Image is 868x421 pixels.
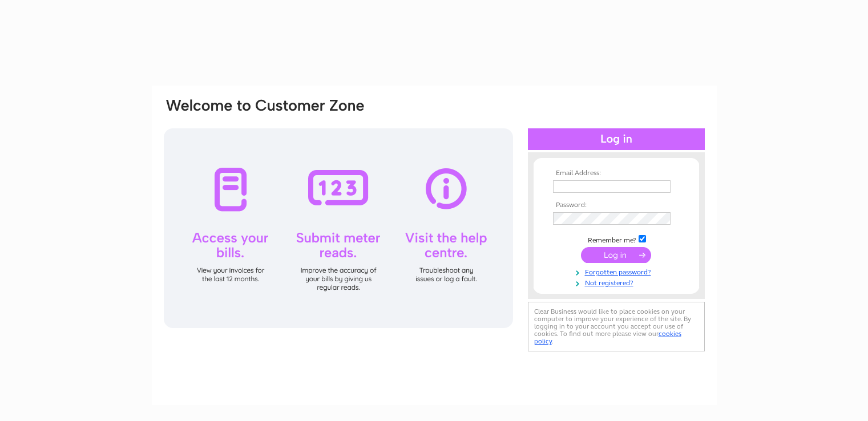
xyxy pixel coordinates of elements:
[550,201,683,209] th: Password:
[550,169,683,177] th: Email Address:
[528,302,705,351] div: Clear Business would like to place cookies on your computer to improve your experience of the sit...
[550,233,683,245] td: Remember me?
[581,247,651,263] input: Submit
[534,330,681,345] a: cookies policy
[553,266,683,277] a: Forgotten password?
[553,277,683,288] a: Not registered?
